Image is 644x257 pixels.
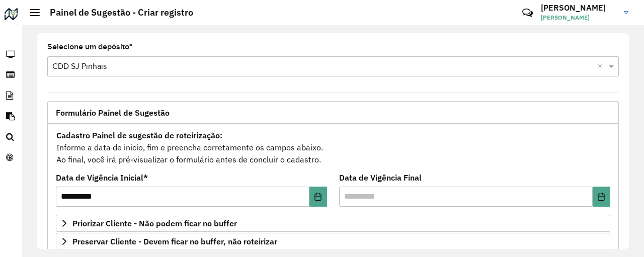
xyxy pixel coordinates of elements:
[339,172,422,184] label: Data de Vigência Final
[47,41,132,53] label: Selecione um depósito
[541,3,616,13] h3: [PERSON_NAME]
[56,109,170,117] span: Formulário Painel de Sugestão
[593,187,610,207] button: Choose Date
[72,237,277,245] span: Preservar Cliente - Devem ficar no buffer, não roteirizar
[56,215,610,232] a: Priorizar Cliente - Não podem ficar no buffer
[598,60,606,72] span: Clear all
[309,187,327,207] button: Choose Date
[541,13,616,22] span: [PERSON_NAME]
[56,233,610,250] a: Preservar Cliente - Devem ficar no buffer, não roteirizar
[56,172,148,184] label: Data de Vigência Inicial
[56,129,610,166] div: Informe a data de inicio, fim e preencha corretamente os campos abaixo. Ao final, você irá pré-vi...
[40,7,193,18] h2: Painel de Sugestão - Criar registro
[72,219,237,227] span: Priorizar Cliente - Não podem ficar no buffer
[517,2,538,24] a: Contato Rápido
[56,130,222,140] strong: Cadastro Painel de sugestão de roteirização:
